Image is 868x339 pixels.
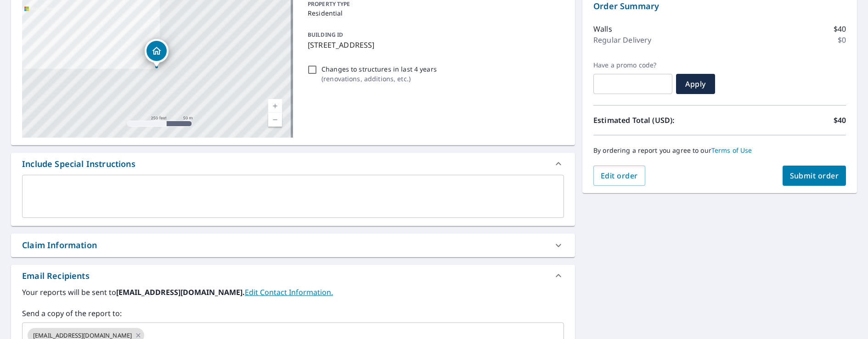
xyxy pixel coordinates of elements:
[22,158,135,170] div: Include Special Instructions
[834,23,846,34] p: $40
[308,31,343,39] p: BUILDING ID
[11,233,575,257] div: Claim Information
[790,171,839,181] span: Submit order
[22,270,90,282] div: Email Recipients
[321,74,437,83] p: ( renovations, additions, etc. )
[145,39,169,67] div: Dropped pin, building 1, Residential property, 15167 Kutztown Rd Kutztown, PA 19530
[11,265,575,287] div: Email Recipients
[268,113,282,127] a: Current Level 17, Zoom Out
[783,166,846,186] button: Submit order
[308,8,560,18] p: Residential
[268,99,282,113] a: Current Level 17, Zoom In
[676,74,715,94] button: Apply
[11,153,575,175] div: Include Special Instructions
[22,239,97,251] div: Claim Information
[593,34,651,45] p: Regular Delivery
[593,115,720,126] p: Estimated Total (USD):
[22,287,564,298] label: Your reports will be sent to
[834,115,846,126] p: $40
[321,64,437,74] p: Changes to structures in last 4 years
[683,79,708,89] span: Apply
[593,166,645,186] button: Edit order
[245,287,333,297] a: EditContactInfo
[593,23,612,34] p: Walls
[593,61,672,69] label: Have a promo code?
[601,171,638,181] span: Edit order
[22,308,564,319] label: Send a copy of the report to:
[593,146,846,155] p: By ordering a report you agree to our
[838,34,846,45] p: $0
[116,287,245,297] b: [EMAIL_ADDRESS][DOMAIN_NAME].
[711,146,752,155] a: Terms of Use
[308,39,560,50] p: [STREET_ADDRESS]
